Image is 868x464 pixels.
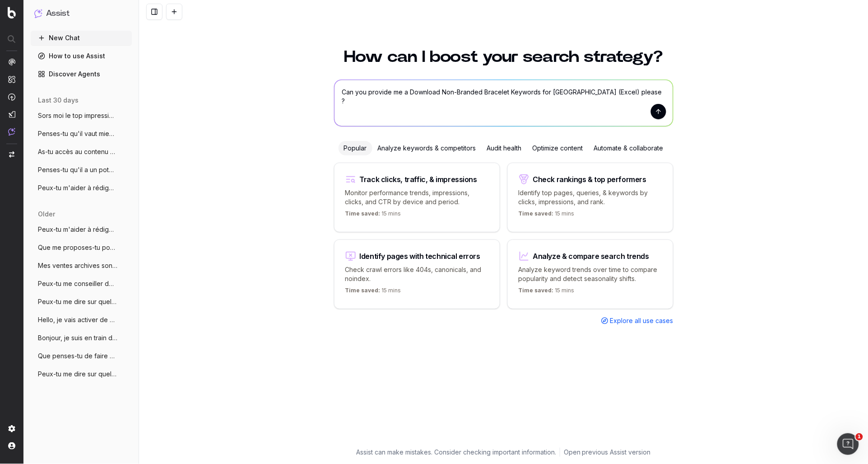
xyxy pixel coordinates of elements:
[8,7,16,19] img: Botify logo
[31,49,132,63] a: How to use Assist
[837,433,859,455] iframe: Intercom live chat
[38,111,117,120] span: Sors moi le top impressions / clics des
[589,141,669,155] div: Automate & collaborate
[564,448,651,457] a: Open previous Assist version
[533,176,647,183] div: Check rankings & top performers
[356,448,556,457] p: Assist can make mistakes. Consider checking important information.
[38,297,117,306] span: Peux-tu me dire sur quels mot-clés je do
[31,367,132,381] button: Peux-tu me dire sur quels mots clés auto
[345,210,401,221] p: 15 mins
[38,96,79,105] span: last 30 days
[38,147,117,156] span: As-tu accès au contenu de cette page : h
[345,210,381,217] span: Time saved:
[8,128,15,136] img: Assist
[345,287,381,294] span: Time saved:
[519,287,554,294] span: Time saved:
[372,141,482,155] div: Analyze keywords & competitors
[38,370,117,379] span: Peux-tu me dire sur quels mots clés auto
[8,75,15,83] img: Intelligence
[31,277,132,291] button: Peux-tu me conseiller des mots-clés sur
[31,295,132,309] button: Peux-tu me dire sur quels mot-clés je do
[360,253,481,260] div: Identify pages with technical errors
[519,188,662,206] p: Identify top pages, queries, & keywords by clicks, impressions, and rank.
[31,313,132,327] button: Hello, je vais activer de nouveaux produ
[31,163,132,177] button: Penses-tu qu'il a un potentiel à aller c
[34,7,128,20] button: Assist
[334,49,673,65] h1: How can I boost your search strategy?
[38,279,117,288] span: Peux-tu me conseiller des mots-clés sur
[527,141,589,155] div: Optimize content
[345,287,401,298] p: 15 mins
[8,58,15,66] img: Analytics
[31,108,132,123] button: Sors moi le top impressions / clics des
[31,31,132,45] button: New Chat
[31,240,132,255] button: Que me proposes-tu pour améliorer mon ar
[9,151,14,158] img: Switch project
[519,265,662,283] p: Analyze keyword trends over time to compare popularity and detect seasonality shifts.
[601,316,673,325] a: Explore all use cases
[38,333,117,342] span: Bonjour, je suis en train de créer un no
[8,425,15,432] img: Setting
[38,210,55,219] span: older
[533,253,650,260] div: Analyze & compare search trends
[8,111,15,118] img: Studio
[31,145,132,159] button: As-tu accès au contenu de cette page : h
[38,183,117,192] span: Peux-tu m'aider à rédiger un article pou
[31,331,132,345] button: Bonjour, je suis en train de créer un no
[31,127,132,141] button: Penses-tu qu'il vaut mieux que je fasse
[38,243,117,252] span: Que me proposes-tu pour améliorer mon ar
[345,265,489,283] p: Check crawl errors like 404s, canonicals, and noindex.
[38,352,117,361] span: Que penses-tu de faire un article "Quel
[519,210,575,221] p: 15 mins
[519,210,554,217] span: Time saved:
[31,181,132,195] button: Peux-tu m'aider à rédiger un article pou
[31,67,132,81] a: Discover Agents
[334,80,673,126] textarea: Can you provide me a Download Non-Branded Bracelet Keywords for [GEOGRAPHIC_DATA] (Excel) please ?
[482,141,527,155] div: Audit health
[339,141,372,155] div: Popular
[38,165,117,174] span: Penses-tu qu'il a un potentiel à aller c
[360,176,478,183] div: Track clicks, traffic, & impressions
[8,93,15,101] img: Activation
[345,188,489,206] p: Monitor performance trends, impressions, clicks, and CTR by device and period.
[31,258,132,273] button: Mes ventes archives sont terminées sur m
[31,222,132,237] button: Peux-tu m'aider à rédiger un article pou
[519,287,575,298] p: 15 mins
[31,349,132,363] button: Que penses-tu de faire un article "Quel
[38,261,117,270] span: Mes ventes archives sont terminées sur m
[610,316,673,325] span: Explore all use cases
[46,7,70,20] h1: Assist
[38,129,117,138] span: Penses-tu qu'il vaut mieux que je fasse
[38,315,117,324] span: Hello, je vais activer de nouveaux produ
[856,433,863,441] span: 1
[34,9,42,18] img: Assist
[38,225,117,234] span: Peux-tu m'aider à rédiger un article pou
[8,442,15,450] img: My account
